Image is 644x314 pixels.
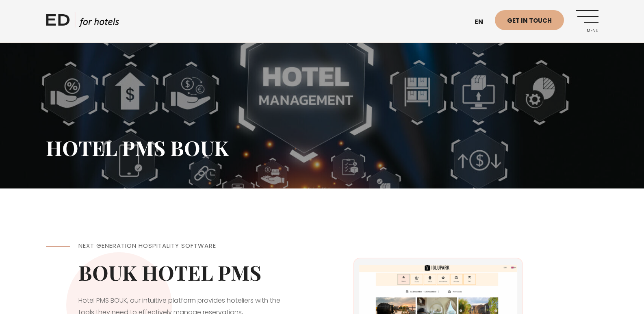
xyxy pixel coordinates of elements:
[46,134,229,161] span: HOTEL PMS BOUK
[78,241,216,250] span: Next Generation Hospitality Software
[495,10,564,30] a: Get in touch
[576,28,598,33] span: Menu
[78,260,290,285] h2: BOUK HOTEL PMS
[471,12,495,32] a: en
[46,12,119,32] a: ED HOTELS
[576,10,598,32] a: Menu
